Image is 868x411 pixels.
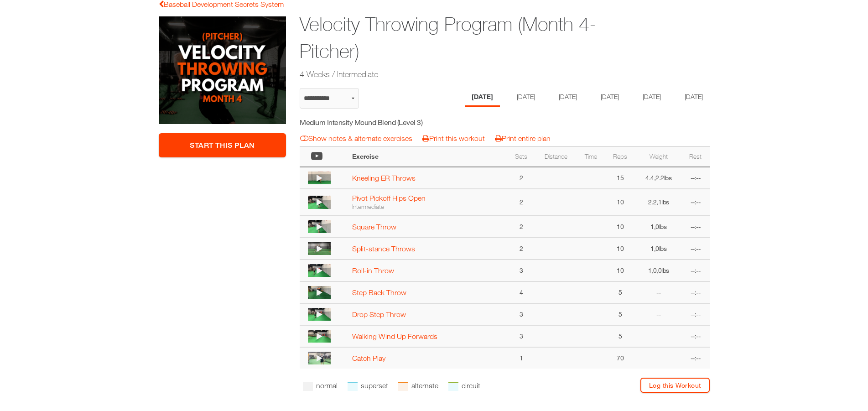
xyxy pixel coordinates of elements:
[352,174,416,182] a: Kneeling ER Throws
[352,332,437,340] a: Walking Wind Up Forwards
[308,308,331,321] img: thumbnail.png
[635,281,681,303] td: --
[678,88,710,107] li: Day 6
[348,378,388,394] li: superset
[303,378,338,394] li: normal
[308,242,331,255] img: thumbnail.png
[605,215,635,237] td: 10
[507,146,535,167] th: Sets
[605,146,635,167] th: Reps
[352,288,406,297] a: Step Back Throw
[352,203,503,211] div: Intermediate
[159,16,286,124] img: Velocity Throwing Program (Month 4-Pitcher)
[635,303,681,325] td: --
[300,11,639,65] h1: Velocity Throwing Program (Month 4-Pitcher)
[681,238,710,260] td: --:--
[507,347,535,369] td: 1
[661,198,669,206] span: lbs
[635,167,681,189] td: 4.4,2.2
[510,88,542,107] li: Day 2
[681,303,710,325] td: --:--
[664,174,672,182] span: lbs
[594,88,626,107] li: Day 4
[352,194,426,202] a: Pivot Pickoff Hips Open
[507,167,535,189] td: 2
[577,146,605,167] th: Time
[605,260,635,281] td: 10
[681,215,710,237] td: --:--
[308,264,331,277] img: thumbnail.png
[605,189,635,215] td: 10
[507,238,535,260] td: 2
[300,117,463,127] h5: Medium Intensity Mound Blend (Level 3)
[300,134,412,142] a: Show notes & alternate exercises
[308,172,331,184] img: thumbnail.png
[507,189,535,215] td: 2
[635,189,681,215] td: 2.2,1
[308,220,331,233] img: thumbnail.png
[681,281,710,303] td: --:--
[635,238,681,260] td: 1,0
[605,303,635,325] td: 5
[308,330,331,343] img: thumbnail.png
[352,223,396,231] a: Square Throw
[636,88,668,107] li: Day 5
[348,146,507,167] th: Exercise
[308,352,331,364] img: thumbnail.png
[681,325,710,347] td: --:--
[507,260,535,281] td: 3
[605,167,635,189] td: 15
[352,310,406,318] a: Drop Step Throw
[398,378,438,394] li: alternate
[507,325,535,347] td: 3
[605,238,635,260] td: 10
[659,245,667,252] span: lbs
[681,189,710,215] td: --:--
[448,378,480,394] li: circuit
[640,378,710,393] a: Log this Workout
[681,347,710,369] td: --:--
[352,245,415,253] a: Split-stance Throws
[552,88,584,107] li: Day 3
[535,146,577,167] th: Distance
[352,266,394,275] a: Roll-in Throw
[507,281,535,303] td: 4
[605,325,635,347] td: 5
[507,215,535,237] td: 2
[159,133,286,157] a: Start This Plan
[635,146,681,167] th: Weight
[635,260,681,281] td: 1,0,0
[605,281,635,303] td: 5
[681,167,710,189] td: --:--
[352,354,385,362] a: Catch Play
[300,68,639,80] h2: 4 Weeks / Intermediate
[681,260,710,281] td: --:--
[605,347,635,369] td: 70
[681,146,710,167] th: Rest
[659,223,667,230] span: lbs
[635,215,681,237] td: 1,0
[495,134,551,142] a: Print entire plan
[422,134,485,142] a: Print this workout
[661,266,669,274] span: lbs
[507,303,535,325] td: 3
[308,286,331,299] img: thumbnail.png
[465,88,500,107] li: Day 1
[308,196,331,208] img: thumbnail.png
